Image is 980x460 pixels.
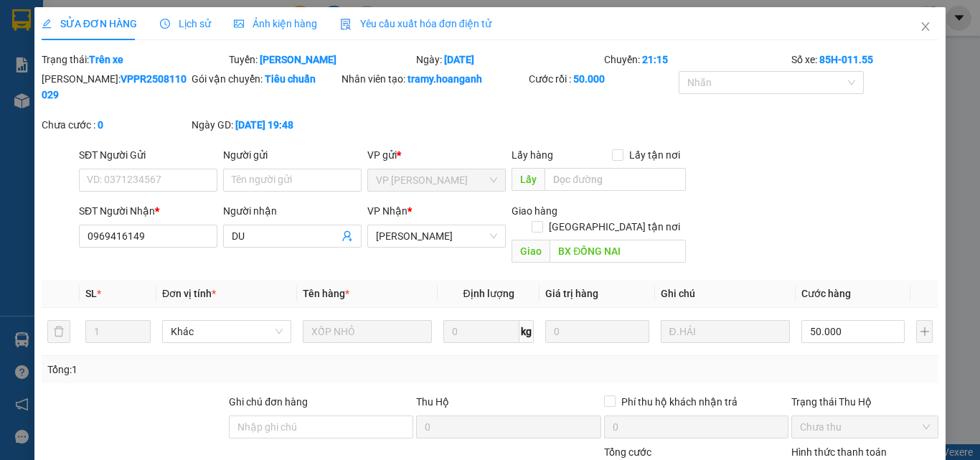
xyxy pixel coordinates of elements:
[12,12,127,44] div: [PERSON_NAME]
[79,203,217,219] div: SĐT Người Nhận
[341,71,526,87] div: Nhân viên tạo:
[519,320,534,343] span: kg
[573,73,605,85] b: 50.000
[234,18,317,29] span: Ảnh kiện hàng
[416,396,449,408] span: Thu Hộ
[137,14,171,29] span: Nhận:
[444,54,474,65] b: [DATE]
[791,394,938,410] div: Trạng thái Thu Hộ
[512,168,545,191] span: Lấy
[85,288,97,299] span: SL
[12,12,34,27] span: Gửi:
[642,54,668,65] b: 21:15
[415,52,602,67] div: Ngày:
[171,321,283,342] span: Khác
[367,205,407,217] span: VP Nhận
[341,230,353,242] span: user-add
[407,73,482,85] b: tramy.hoanganh
[162,288,216,299] span: Đơn vị tính
[603,52,790,67] div: Chuyến:
[512,205,557,217] span: Giao hàng
[916,320,933,343] button: plus
[235,119,293,131] b: [DATE] 19:48
[550,240,686,263] input: Dọc đường
[623,147,686,163] span: Lấy tận nơi
[529,71,676,87] div: Cước rồi :
[545,288,598,299] span: Giá trị hàng
[12,44,127,62] div: VIỆT SINH
[545,168,686,191] input: Dọc đường
[89,54,123,65] b: Trên xe
[545,320,649,343] input: 0
[137,12,253,47] div: VP [PERSON_NAME]
[223,203,362,219] div: Người nhận
[42,71,189,103] div: [PERSON_NAME]:
[98,119,103,131] b: 0
[819,54,873,65] b: 85H-011.55
[137,64,253,84] div: 0909908479
[340,18,491,29] span: Yêu cầu xuất hóa đơn điện tử
[367,147,506,163] div: VP gửi
[616,394,743,410] span: Phí thu hộ khách nhận trả
[376,225,497,247] span: Hồ Chí Minh
[47,320,70,343] button: delete
[40,52,227,67] div: Trạng thái:
[303,320,432,343] input: VD: Bàn, Ghế
[160,19,170,29] span: clock-circle
[604,446,651,458] span: Tổng cước
[661,320,790,343] input: Ghi Chú
[543,219,686,235] span: [GEOGRAPHIC_DATA] tận nơi
[79,147,217,163] div: SĐT Người Gửi
[260,54,336,65] b: [PERSON_NAME]
[160,18,211,29] span: Lịch sử
[920,21,931,32] span: close
[229,416,413,438] input: Ghi chú đơn hàng
[223,147,362,163] div: Người gửi
[42,18,137,29] span: SỬA ĐƠN HÀNG
[192,117,339,133] div: Ngày GD:
[135,93,152,108] span: CC
[791,446,887,458] label: Hình thức thanh toán
[42,19,52,29] span: edit
[340,19,352,30] img: icon
[512,240,550,263] span: Giao
[463,288,514,299] span: Định lượng
[47,362,380,377] div: Tổng: 1
[790,52,940,67] div: Số xe:
[801,288,851,299] span: Cước hàng
[192,71,339,87] div: Gói vận chuyển:
[227,52,415,67] div: Tuyến:
[905,7,946,47] button: Close
[376,169,497,191] span: VP Phan Rang
[512,149,553,161] span: Lấy hàng
[234,19,244,29] span: picture
[265,73,316,85] b: Tiêu chuẩn
[12,62,127,82] div: 0909914908
[800,416,930,438] span: Chưa thu
[137,47,253,64] div: ĐÔNG
[42,117,189,133] div: Chưa cước :
[229,396,308,408] label: Ghi chú đơn hàng
[655,280,796,308] th: Ghi chú
[303,288,349,299] span: Tên hàng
